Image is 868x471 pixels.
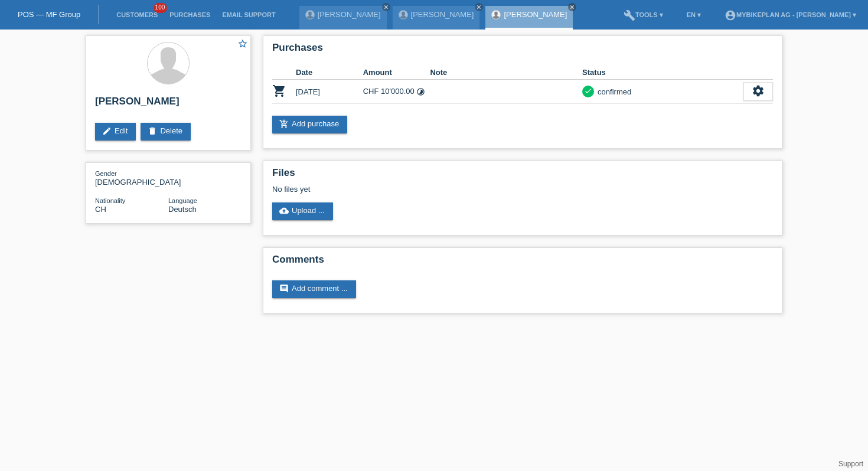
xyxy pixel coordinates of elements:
div: confirmed [594,86,631,98]
div: [DEMOGRAPHIC_DATA] [95,169,168,187]
span: Language [168,197,197,204]
a: Support [838,460,863,468]
a: close [475,3,483,11]
i: settings [752,84,765,97]
i: delete [148,126,157,136]
a: close [382,3,390,11]
a: deleteDelete [141,123,191,140]
i: POSP00024285 [272,84,286,98]
i: account_circle [725,9,736,21]
th: Note [430,66,582,80]
span: Switzerland [95,205,106,214]
i: check [584,87,592,95]
a: account_circleMybikeplan AG - [PERSON_NAME] ▾ [719,11,862,18]
a: add_shopping_cartAdd purchase [272,116,347,133]
h2: [PERSON_NAME] [95,96,242,113]
h2: Comments [272,254,773,272]
a: Purchases [164,11,216,18]
div: No files yet [272,185,633,194]
a: EN ▾ [681,11,707,18]
a: editEdit [95,123,136,140]
h2: Purchases [272,42,773,60]
h2: Files [272,167,773,185]
th: Date [296,66,363,80]
i: cloud_upload [279,206,289,215]
a: buildTools ▾ [618,11,669,18]
th: Status [582,66,743,80]
a: Customers [110,11,164,18]
a: POS — MF Group [18,10,80,19]
i: edit [102,126,112,136]
a: [PERSON_NAME] [504,10,567,19]
i: star_border [237,38,248,49]
th: Amount [363,66,430,80]
i: close [383,4,389,10]
i: 12 instalments [416,87,425,96]
i: close [476,4,482,10]
span: Nationality [95,197,125,204]
a: Email Support [216,11,281,18]
span: Deutsch [168,205,197,214]
span: Gender [95,170,117,177]
td: CHF 10'000.00 [363,80,430,104]
a: close [568,3,576,11]
a: [PERSON_NAME] [411,10,474,19]
i: comment [279,284,289,293]
a: star_border [237,38,248,51]
a: cloud_uploadUpload ... [272,202,333,220]
td: [DATE] [296,80,363,104]
i: close [569,4,575,10]
i: build [624,9,635,21]
a: [PERSON_NAME] [318,10,381,19]
a: commentAdd comment ... [272,280,356,298]
i: add_shopping_cart [279,119,289,129]
span: 100 [154,3,168,13]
